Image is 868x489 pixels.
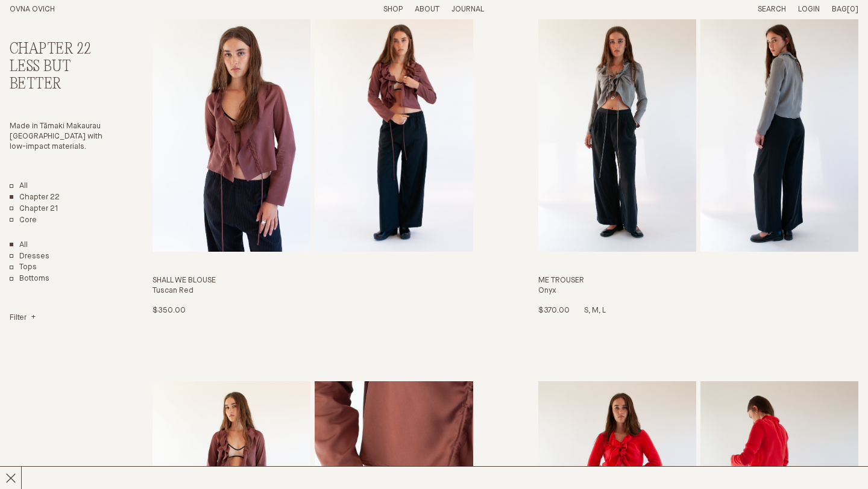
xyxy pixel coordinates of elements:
a: All [10,181,28,192]
h3: Me Trouser [538,276,858,286]
img: Me Trouser [538,12,696,252]
img: Shall We Blouse [153,12,310,252]
a: Shop [383,5,403,13]
a: Shall We Blouse [153,12,473,316]
a: Search [758,5,786,13]
a: Chapter 21 [10,204,58,214]
span: L [602,307,606,314]
a: Journal [451,5,484,13]
a: Home [10,5,55,13]
h4: Tuscan Red [153,286,473,296]
p: Made in Tāmaki Makaurau [GEOGRAPHIC_DATA] with low-impact materials. [10,122,107,152]
span: $350.00 [153,307,185,314]
a: Chapter 22 [10,193,60,203]
summary: Filter [10,313,36,323]
h3: Shall We Blouse [153,276,473,286]
span: $370.00 [538,307,570,314]
a: Show All [10,240,28,251]
summary: About [415,5,439,15]
a: Me Trouser [538,12,858,316]
a: Dresses [10,252,49,262]
a: Bottoms [10,274,49,284]
span: M [592,307,602,314]
a: Tops [10,263,37,273]
span: S [584,307,592,314]
a: Login [798,5,820,13]
h3: Less But Better [10,58,107,93]
h2: Chapter 22 [10,41,107,58]
h4: Onyx [538,286,858,296]
a: Core [10,216,37,226]
span: Bag [832,5,847,13]
span: [0] [847,5,858,13]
